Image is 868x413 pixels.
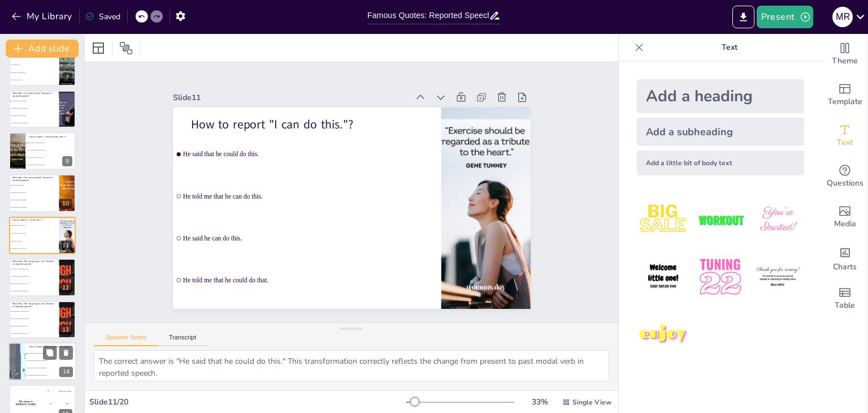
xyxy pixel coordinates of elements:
[11,100,58,101] span: He said that he loved this place.
[8,7,77,25] button: My Library
[12,260,56,266] p: What does "We are going to win!" become in reported speech?
[367,7,489,24] input: Insert title
[9,401,42,406] h4: The winner is [PERSON_NAME]
[637,308,689,361] img: 7.jpeg
[11,115,58,116] span: He said that he loves this place.
[158,334,208,346] button: Transcript
[11,248,58,249] span: He told me that he could do that.
[526,397,553,407] div: 33 %
[637,150,804,175] div: Add a little bit of body text
[832,55,858,67] span: Theme
[833,261,857,273] span: Charts
[9,132,76,170] div: 9
[28,157,75,158] span: He said he would be there soon.
[62,156,72,166] div: 9
[822,278,867,319] div: Add a table
[12,175,56,182] p: What does "You are amazing!" become in reported speech?
[9,301,76,338] div: 13
[28,143,75,144] span: He said that he would be there soon.
[637,193,689,246] img: 1.jpeg
[59,283,72,293] div: 12
[59,199,72,209] div: 10
[827,177,863,190] span: Questions
[94,334,158,346] button: Speaker Notes
[694,193,747,246] img: 2.jpeg
[11,64,58,65] span: He told me to do it.
[752,193,804,246] img: 3.jpeg
[6,40,79,58] button: Add slide
[9,48,76,85] div: 7
[43,346,57,359] button: Duplicate Slide
[837,136,853,149] span: Text
[8,342,76,381] div: 14
[11,107,58,109] span: He told me that he loves this place.
[822,156,867,197] div: Get real-time input from your audience
[62,72,72,83] div: 7
[202,108,427,242] span: He told me that he can do this.
[42,385,76,397] div: 100
[89,39,107,57] div: Layout
[11,311,58,312] span: He said that they were going to win.
[822,34,867,75] div: Change the overall theme
[9,174,76,212] div: 10
[637,79,804,113] div: Add a heading
[648,34,811,61] p: Text
[822,197,867,238] div: Add images, graphics, shapes or video
[11,233,58,234] span: He told me that he can do this.
[11,225,58,226] span: He said that he could do this.
[12,92,56,98] p: What does "I love this place" become in reported speech?
[89,397,406,407] div: Slide 11 / 20
[59,346,73,359] button: Delete Slide
[11,72,58,73] span: He said that I should just do it.
[822,115,867,156] div: Add text boxes
[59,325,72,335] div: 13
[66,403,68,405] div: Jaap
[27,367,76,369] span: He said that that was his favorite song.
[832,6,853,28] button: M R
[9,91,76,128] div: 8
[752,251,804,303] img: 6.jpeg
[11,206,58,208] span: He told me that you are amazing.
[29,345,73,349] p: How to report "This is my favorite song."?
[94,350,609,381] textarea: The correct answer is "He said that he could do this." This transformation correctly reflects the...
[11,199,58,200] span: He said that you were amazing.
[28,164,75,165] span: He told me that he would be there.
[694,251,747,303] img: 5.jpeg
[242,46,452,177] p: How to report "I can do this."?
[11,276,58,277] span: He told me that they are going to win.
[828,96,862,108] span: Template
[12,218,56,222] p: How to report "I can do this."?
[241,16,451,143] div: Slide 11
[59,240,72,251] div: 11
[832,7,853,27] div: M R
[9,259,76,296] div: 12
[9,217,76,254] div: 11
[835,299,855,312] span: Table
[12,302,56,308] p: What does "We are going to win!" become in reported speech?
[11,283,58,284] span: He said that we were going to win.
[62,114,72,124] div: 8
[11,333,58,334] span: He told me that we are going to win.
[11,269,58,270] span: He said that they were going to win.
[27,352,76,354] span: He said that this was his favorite song.
[27,375,76,376] span: He told me that that is his favorite song.
[11,122,58,123] span: He told me that he loved this place.
[637,118,804,146] div: Add a subheading
[11,318,58,319] span: He told me that they are going to win.
[11,192,58,193] span: He told me that I am amazing.
[834,218,856,230] span: Media
[27,360,76,362] span: He told me that this is his favorite song.
[822,75,867,115] div: Add ready made slides
[42,398,76,410] div: 200
[160,180,385,315] span: He told me that he could do that.
[59,367,73,377] div: 14
[223,72,448,206] span: He said that he could do this.
[732,6,754,28] button: Export to PowerPoint
[119,41,133,55] span: Position
[572,398,611,407] span: Single View
[29,135,72,139] p: How to report "I will be there soon."?
[11,290,58,291] span: He told me that we are going to win.
[757,6,813,28] button: Present
[11,184,58,186] span: He said that I was amazing.
[11,240,58,242] span: He said he can do this.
